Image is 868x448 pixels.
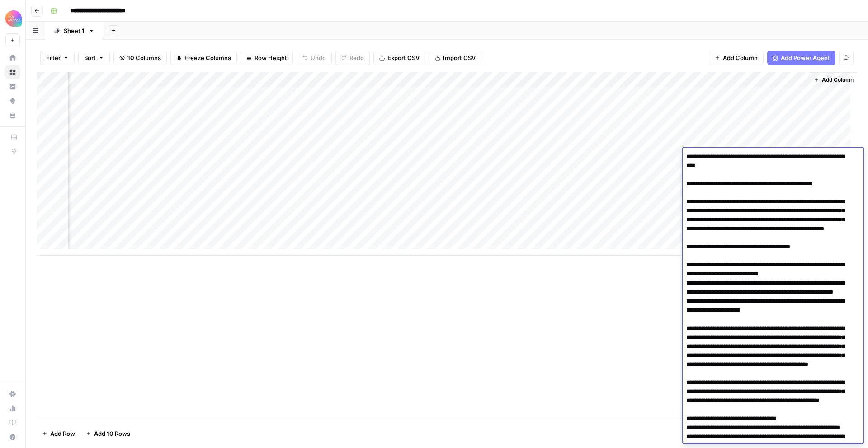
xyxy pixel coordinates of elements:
span: Add Column [822,76,854,84]
button: 10 Columns [113,51,167,65]
a: Usage [5,401,20,415]
button: Add Column [810,74,857,86]
span: Export CSV [387,53,420,62]
button: Add 10 Rows [80,426,136,441]
a: Sheet 1 [46,22,102,40]
button: Freeze Columns [170,51,237,65]
span: Undo [311,53,326,62]
button: Add Column [709,51,764,65]
div: Sheet 1 [64,26,85,35]
span: Sort [84,53,96,62]
span: Filter [46,53,61,62]
img: Alliance Logo [5,10,22,27]
span: Add Power Agent [781,53,830,62]
span: Row Height [255,53,287,62]
button: Row Height [241,51,293,65]
button: Help + Support [5,430,20,444]
button: Sort [78,51,110,65]
span: Add Column [723,53,758,62]
a: Opportunities [5,94,20,108]
button: Import CSV [429,51,481,65]
a: Browse [5,65,20,79]
a: Settings [5,387,20,401]
span: 10 Columns [127,53,161,62]
button: Workspace: Alliance [5,7,20,30]
span: Add Row [50,429,75,438]
a: Learning Hub [5,415,20,430]
button: Add Row [37,426,80,441]
a: Your Data [5,108,20,123]
span: Redo [349,53,364,62]
a: Insights [5,79,20,94]
button: Filter [40,51,75,65]
a: Home [5,51,20,65]
button: Undo [297,51,332,65]
span: Add 10 Rows [94,429,130,438]
button: Export CSV [373,51,425,65]
button: Add Power Agent [767,51,835,65]
span: Import CSV [443,53,476,62]
span: Freeze Columns [184,53,231,62]
button: Redo [335,51,370,65]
